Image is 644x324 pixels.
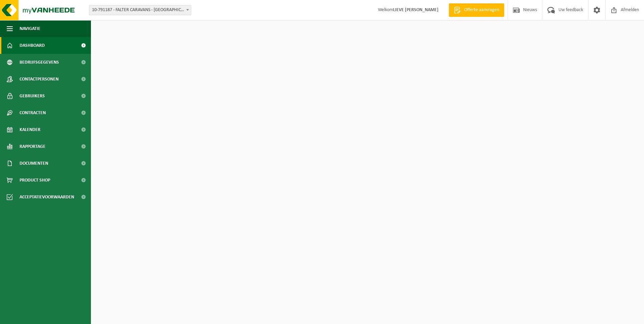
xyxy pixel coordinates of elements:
span: Navigatie [20,20,40,37]
span: Documenten [20,155,48,172]
span: Contracten [20,104,46,121]
span: Contactpersonen [20,71,59,88]
span: Rapportage [20,138,45,155]
span: 10-791187 - FALTER CARAVANS - SINT-NIKLAAS [89,5,191,15]
span: Gebruikers [20,88,45,104]
span: Bedrijfsgegevens [20,54,59,71]
span: 10-791187 - FALTER CARAVANS - SINT-NIKLAAS [89,5,191,15]
span: Dashboard [20,37,45,54]
span: Offerte aanvragen [462,7,501,13]
span: Product Shop [20,172,50,189]
a: Offerte aanvragen [449,3,504,17]
span: Kalender [20,121,40,138]
strong: LIEVE [PERSON_NAME] [393,7,439,12]
span: Acceptatievoorwaarden [20,189,74,205]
